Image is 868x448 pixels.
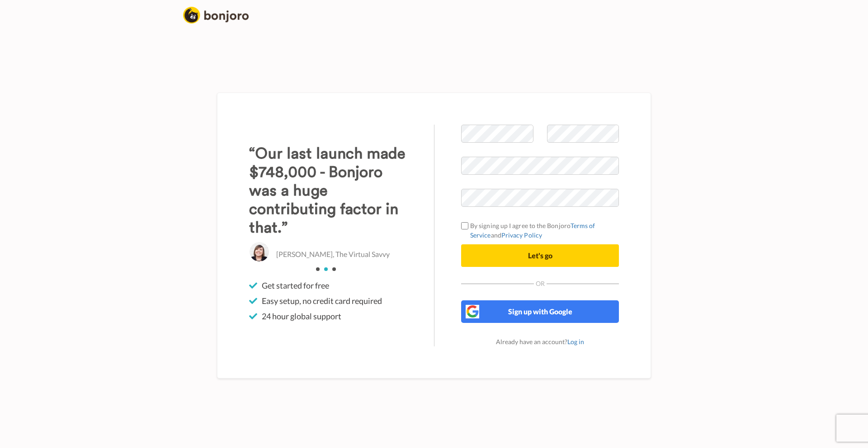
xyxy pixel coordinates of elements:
[276,249,390,260] p: [PERSON_NAME], The Virtual Savvy
[470,222,595,239] a: Terms of Service
[461,300,619,323] button: Sign up with Google
[262,280,329,291] span: Get started for free
[183,7,249,23] img: logo_full.png
[249,242,269,262] img: Abbey Ashley, The Virtual Savvy
[262,295,382,306] span: Easy setup, no credit card required
[249,145,407,237] h3: “Our last launch made $748,000 - Bonjoro was a huge contributing factor in that.”
[501,231,542,239] a: Privacy Policy
[262,311,341,322] span: 24 hour global support
[461,244,619,267] button: Let's go
[528,251,552,260] span: Let's go
[461,221,619,240] label: By signing up I agree to the Bonjoro and
[508,307,572,316] span: Sign up with Google
[567,338,584,345] a: Log in
[496,338,584,345] span: Already have an account?
[534,280,547,287] span: Or
[461,222,468,229] input: By signing up I agree to the BonjoroTerms of ServiceandPrivacy Policy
